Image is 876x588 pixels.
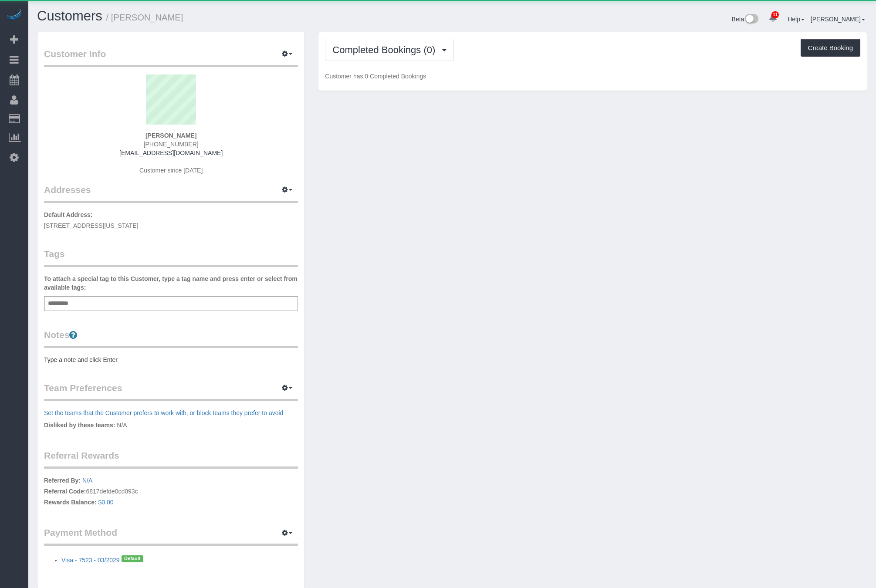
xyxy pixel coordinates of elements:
[37,8,102,24] a: Customers
[811,16,865,23] a: [PERSON_NAME]
[5,9,23,21] img: Automaid Logo
[44,328,298,348] legend: Notes
[44,222,139,229] span: [STREET_ADDRESS][US_STATE]
[144,141,199,148] span: [PHONE_NUMBER]
[44,476,81,485] label: Referred By:
[44,210,93,219] label: Default Address:
[771,11,779,18] span: 11
[44,487,86,496] label: Referral Code:
[98,499,114,506] a: $0.00
[139,167,203,174] span: Customer since [DATE]
[732,16,759,23] a: Beta
[44,421,115,429] label: Disliked by these teams:
[44,274,298,292] label: To attach a special tag to this Customer, type a tag name and press enter or select from availabl...
[44,476,298,509] p: 6817defde0cd093c
[764,9,781,28] a: 11
[44,409,283,416] a: Set the teams that the Customer prefers to work with, or block teams they prefer to avoid
[44,526,298,546] legend: Payment Method
[82,477,92,484] a: N/A
[332,44,440,55] span: Completed Bookings (0)
[44,382,298,401] legend: Team Preferences
[788,16,805,23] a: Help
[744,14,758,25] img: New interface
[119,149,223,156] a: [EMAIL_ADDRESS][DOMAIN_NAME]
[325,72,860,81] p: Customer has 0 Completed Bookings
[44,47,298,67] legend: Customer Info
[44,355,298,364] pre: Type a note and click Enter
[61,557,120,564] a: Visa - 7523 - 03/2029
[801,39,860,57] button: Create Booking
[44,449,298,469] legend: Referral Rewards
[122,555,143,562] span: Default
[117,422,127,429] span: N/A
[44,498,97,507] label: Rewards Balance:
[44,247,298,267] legend: Tags
[325,39,454,61] button: Completed Bookings (0)
[145,132,196,139] strong: [PERSON_NAME]
[106,13,183,22] small: / [PERSON_NAME]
